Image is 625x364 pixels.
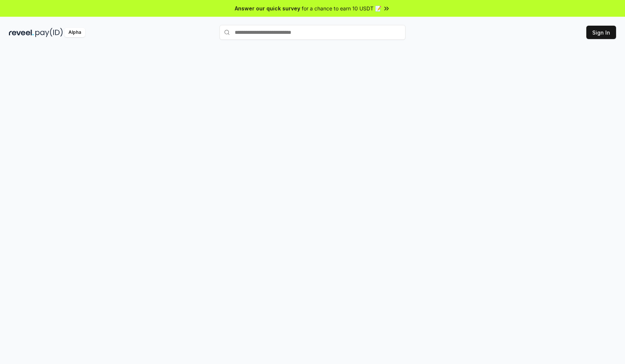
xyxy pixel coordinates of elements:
[586,26,616,39] button: Sign In
[302,4,381,12] span: for a chance to earn 10 USDT 📝
[235,4,300,12] span: Answer our quick survey
[35,28,63,37] img: pay_id
[9,28,34,37] img: reveel_dark
[64,28,85,37] div: Alpha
